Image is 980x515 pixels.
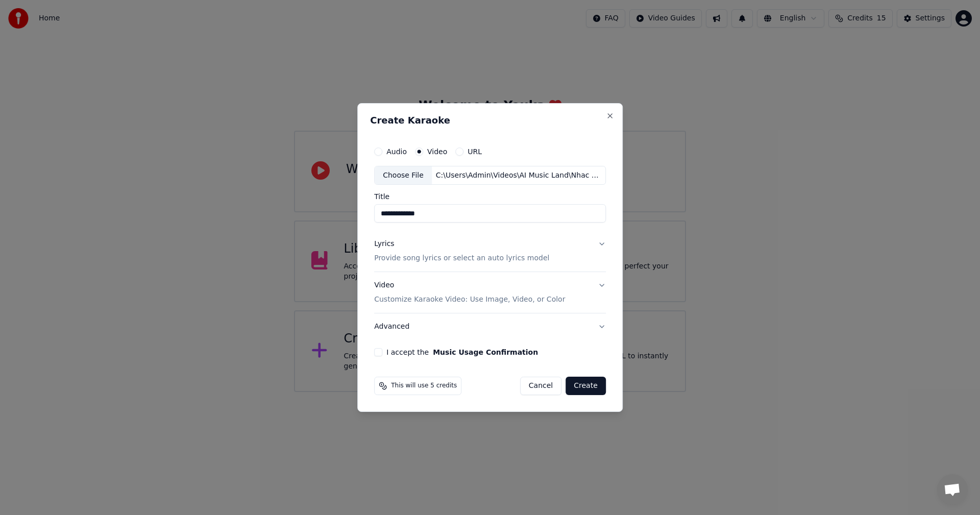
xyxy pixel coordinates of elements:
[386,349,538,356] label: I accept the
[375,166,432,185] div: Choose File
[374,193,606,201] label: Title
[566,377,606,395] button: Create
[374,239,394,250] div: Lyrics
[374,313,606,340] button: Advanced
[468,148,482,155] label: URL
[391,382,457,390] span: This will use 5 credits
[370,116,610,125] h2: Create Karaoke
[427,148,447,155] label: Video
[433,349,538,356] button: I accept the
[374,281,565,305] div: Video
[374,295,565,305] p: Customize Karaoke Video: Use Image, Video, or Color
[374,254,549,264] p: Provide song lyrics or select an auto lyrics model
[386,148,407,155] label: Audio
[374,231,606,272] button: LyricsProvide song lyrics or select an auto lyrics model
[520,377,561,395] button: Cancel
[374,273,606,313] button: VideoCustomize Karaoke Video: Use Image, Video, or Color
[432,170,605,181] div: C:\Users\Admin\Videos\AI Music Land\Nhac Viet\Da Lat Nho Em\Da Lat Nho Em.mp4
